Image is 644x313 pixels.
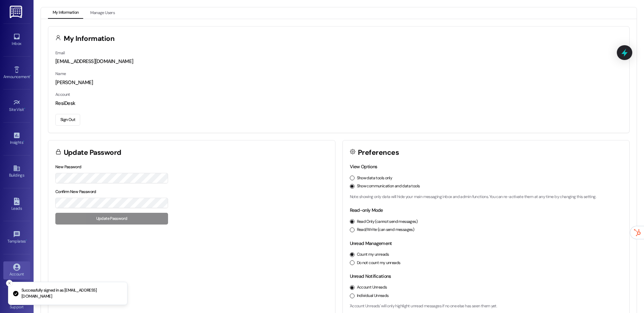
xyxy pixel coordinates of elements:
label: Confirm New Password [55,189,96,194]
label: Individual Unreads [357,293,389,299]
button: Close toast [6,280,13,287]
span: • [24,106,25,111]
span: • [26,238,27,243]
label: Read Only (cannot send messages) [357,219,418,225]
img: ResiDesk Logo [10,6,23,18]
label: View Options [350,164,377,170]
a: Insights • [3,130,30,148]
p: 'Account Unreads' will only highlight unread messages if no one else has seen them yet. [350,303,623,309]
label: Email [55,50,65,56]
button: Manage Users [86,7,119,19]
label: Read-only Mode [350,207,383,213]
label: Read/Write (can send messages) [357,227,415,233]
a: Inbox [3,31,30,49]
label: Unread Notifications [350,273,391,279]
label: Account Unreads [357,285,387,291]
label: Account [55,92,70,97]
a: Support [3,294,30,312]
label: New Password [55,164,82,170]
a: Leads [3,196,30,214]
a: Site Visit • [3,97,30,115]
label: Count my unreads [357,252,389,258]
label: Unread Management [350,240,392,246]
a: Account [3,261,30,279]
h3: Update Password [64,149,121,156]
button: Sign Out [55,114,80,126]
div: ResiDesk [55,100,622,107]
a: Buildings [3,163,30,181]
span: • [23,139,24,144]
label: Show data tools only [357,175,392,181]
div: [EMAIL_ADDRESS][DOMAIN_NAME] [55,58,622,65]
button: My Information [48,7,83,19]
h3: My Information [64,35,115,42]
label: Name [55,71,66,76]
a: Templates • [3,229,30,247]
p: Note: showing only data will hide your main messaging inbox and admin functions. You can re-activ... [350,194,623,200]
label: Do not count my unreads [357,260,400,266]
div: [PERSON_NAME] [55,79,622,86]
h3: Preferences [358,149,399,156]
span: • [30,73,31,78]
label: Show communication and data tools [357,183,420,189]
p: Successfully signed in as [EMAIL_ADDRESS][DOMAIN_NAME] [21,288,122,299]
